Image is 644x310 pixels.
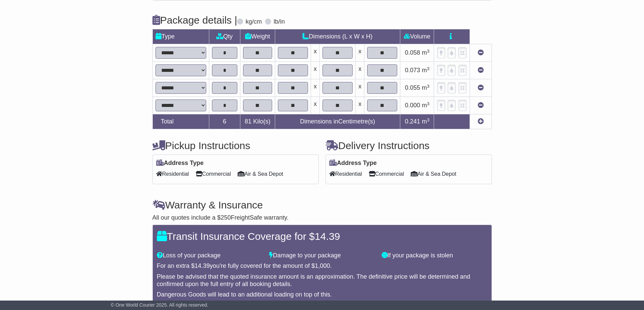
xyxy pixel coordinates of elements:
[405,49,420,56] span: 0.058
[152,199,492,210] h4: Warranty & Insurance
[356,79,364,97] td: x
[427,101,430,106] sup: 3
[478,84,484,91] a: Remove this item
[378,252,491,259] div: If your package is stolen
[422,49,430,56] span: m
[311,97,319,114] td: x
[315,231,340,242] span: 14.39
[195,262,210,269] span: 14.39
[156,160,204,167] label: Address Type
[422,102,430,109] span: m
[427,84,430,89] sup: 3
[238,169,283,179] span: Air & Sea Depot
[311,79,319,97] td: x
[427,49,430,54] sup: 3
[422,84,430,91] span: m
[326,140,492,151] h4: Delivery Instructions
[356,44,364,62] td: x
[157,262,487,270] div: For an extra $ you're fully covered for the amount of $ .
[157,273,487,288] div: Please be advised that the quoted insurance amount is an approximation. The definitive price will...
[209,114,240,129] td: 6
[311,44,319,62] td: x
[221,214,231,221] span: 250
[111,302,209,308] span: © One World Courier 2025. All rights reserved.
[427,66,430,71] sup: 3
[478,118,484,125] a: Add new item
[152,29,209,44] td: Type
[405,84,420,91] span: 0.055
[152,140,319,151] h4: Pickup Instructions
[240,29,275,44] td: Weight
[478,102,484,109] a: Remove this item
[275,114,400,129] td: Dimensions in Centimetre(s)
[240,114,275,129] td: Kilo(s)
[329,169,362,179] span: Residential
[157,231,487,242] h4: Transit Insurance Coverage for $
[209,29,240,44] td: Qty
[266,252,378,259] div: Damage to your package
[311,62,319,79] td: x
[405,67,420,74] span: 0.073
[157,291,487,299] div: Dangerous Goods will lead to an additional loading on top of this.
[273,18,285,26] label: lb/in
[245,118,252,125] span: 81
[411,169,456,179] span: Air & Sea Depot
[152,214,492,222] div: All our quotes include a $ FreightSafe warranty.
[478,49,484,56] a: Remove this item
[153,252,266,259] div: Loss of your package
[315,262,330,269] span: 1,000
[152,15,237,26] h4: Package details |
[152,114,209,129] td: Total
[156,169,189,179] span: Residential
[275,29,400,44] td: Dimensions (L x W x H)
[329,160,377,167] label: Address Type
[356,97,364,114] td: x
[405,102,420,109] span: 0.000
[196,169,231,179] span: Commercial
[478,67,484,74] a: Remove this item
[422,67,430,74] span: m
[405,118,420,125] span: 0.241
[400,29,434,44] td: Volume
[245,18,262,26] label: kg/cm
[422,118,430,125] span: m
[369,169,404,179] span: Commercial
[356,62,364,79] td: x
[427,117,430,122] sup: 3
